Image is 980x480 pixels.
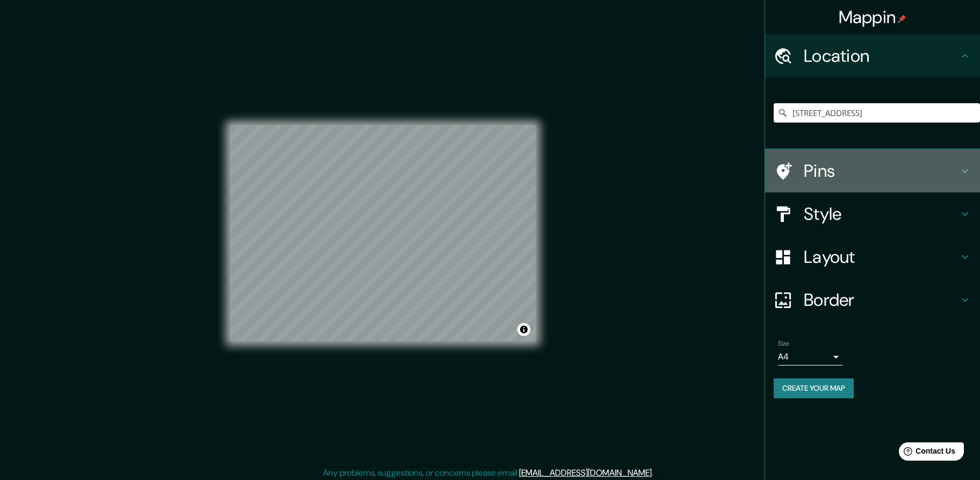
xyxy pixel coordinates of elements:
[519,467,652,478] a: [EMAIL_ADDRESS][DOMAIN_NAME]
[774,103,980,123] input: Pick your city or area
[653,467,655,479] div: .
[804,160,959,182] h4: Pins
[323,467,653,479] p: Any problems, suggestions, or concerns please email .
[804,246,959,268] h4: Layout
[898,15,906,23] img: pin-icon.png
[765,149,980,192] div: Pins
[774,378,854,398] button: Create your map
[839,6,907,28] h4: Mappin
[517,323,530,336] button: Toggle attribution
[884,438,968,468] iframe: Help widget launcher
[765,34,980,77] div: Location
[765,235,980,278] div: Layout
[778,348,842,366] div: A4
[804,203,959,225] h4: Style
[765,278,980,321] div: Border
[804,289,959,311] h4: Border
[778,339,789,348] label: Size
[765,192,980,235] div: Style
[230,125,536,341] canvas: Map
[804,45,959,67] h4: Location
[655,467,657,479] div: .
